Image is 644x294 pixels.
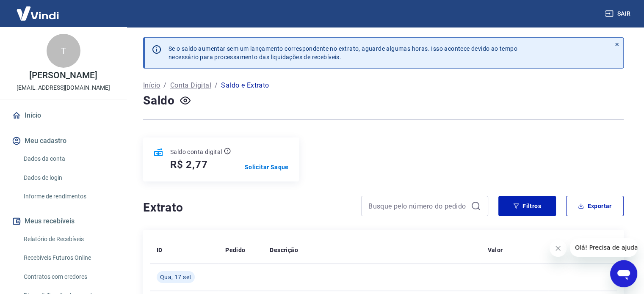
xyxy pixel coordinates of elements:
[170,80,211,91] a: Conta Digital
[225,246,245,254] p: Pedido
[169,44,517,61] p: Se o saldo aumentar sem um lançamento correspondente no extrato, aguarde algumas horas. Isso acon...
[29,71,97,80] p: [PERSON_NAME]
[157,246,163,254] p: ID
[221,80,269,91] p: Saldo e Extrato
[20,249,116,267] a: Recebíveis Futuros Online
[215,80,218,91] p: /
[20,268,116,286] a: Contratos com credores
[245,163,289,171] a: Solicitar Saque
[143,92,175,109] h4: Saldo
[17,83,110,92] p: [EMAIL_ADDRESS][DOMAIN_NAME]
[170,158,208,171] h5: R$ 2,77
[163,80,166,91] p: /
[487,246,503,254] p: Valor
[143,199,351,216] h4: Extrato
[10,212,116,231] button: Meus recebíveis
[10,132,116,150] button: Meu cadastro
[610,260,637,287] iframe: Botão para abrir a janela de mensagens
[20,231,116,248] a: Relatório de Recebíveis
[550,240,567,257] iframe: Fechar mensagem
[566,196,624,216] button: Exportar
[47,34,80,68] div: T
[20,188,116,205] a: Informe de rendimentos
[20,150,116,168] a: Dados da conta
[570,238,637,257] iframe: Mensagem da empresa
[10,0,65,26] img: Vindi
[20,169,116,187] a: Dados de login
[10,106,116,125] a: Início
[368,200,467,212] input: Busque pelo número do pedido
[603,6,634,22] button: Sair
[143,80,160,91] a: Início
[170,148,222,156] p: Saldo conta digital
[498,196,556,216] button: Filtros
[270,246,298,254] p: Descrição
[5,6,71,13] span: Olá! Precisa de ajuda?
[160,273,191,281] span: Qua, 17 set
